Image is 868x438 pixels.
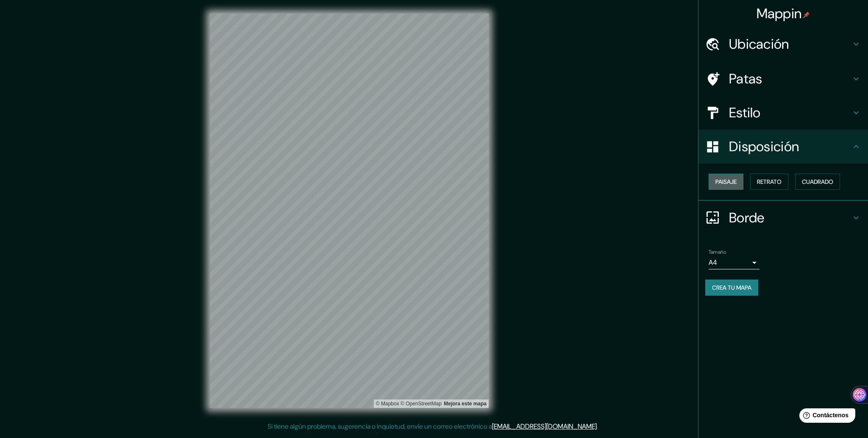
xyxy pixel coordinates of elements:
div: Ubicación [698,27,868,61]
div: A4 [709,256,759,269]
font: Borde [729,209,765,227]
font: Mappin [757,5,802,22]
font: Estilo [729,104,761,122]
font: A4 [709,258,717,267]
a: Map feedback [444,401,487,407]
div: Estilo [698,96,868,130]
font: © Mapbox [376,401,399,407]
font: . [598,421,599,431]
div: Borde [698,201,868,235]
font: Si tiene algún problema, sugerencia o inquietud, envíe un correo electrónico a [267,422,492,431]
font: Tamaño [709,249,726,255]
font: Mejora este mapa [444,401,487,407]
button: Retrato [750,174,788,190]
font: . [599,421,601,431]
canvas: Mapa [210,14,489,408]
button: Crea tu mapa [705,280,758,296]
font: . [597,422,598,431]
font: © OpenStreetMap [401,401,442,407]
font: Disposición [729,138,799,155]
a: Mapbox [376,401,399,407]
button: Paisaje [709,174,743,190]
iframe: Lanzador de widgets de ayuda [793,405,859,429]
div: Disposición [698,130,868,164]
div: Patas [698,62,868,96]
font: Paisaje [715,178,737,186]
img: pin-icon.png [803,11,810,18]
font: Cuadrado [802,178,833,186]
font: Patas [729,70,762,88]
a: [EMAIL_ADDRESS][DOMAIN_NAME] [492,422,597,431]
font: Crea tu mapa [712,284,751,291]
a: Mapa de calles abierto [401,401,442,407]
font: Retrato [757,178,782,186]
button: Cuadrado [795,174,840,190]
font: Ubicación [729,35,789,53]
